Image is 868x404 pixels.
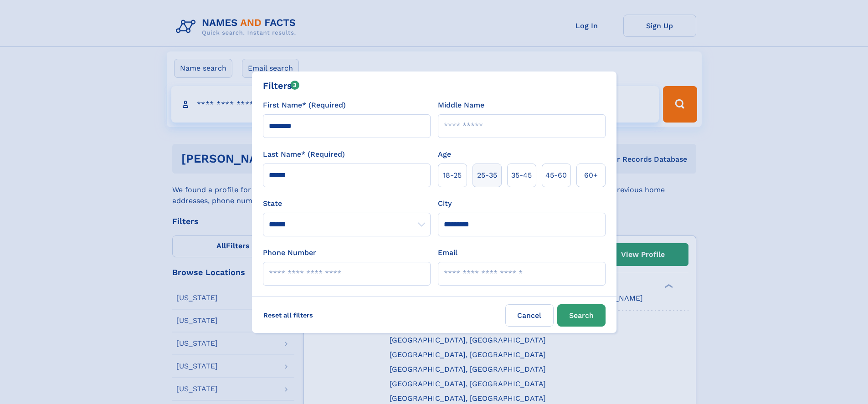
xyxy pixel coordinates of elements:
span: 35‑45 [511,170,532,181]
label: Cancel [505,304,554,327]
label: State [263,198,431,209]
label: First Name* (Required) [263,100,346,111]
span: 18‑25 [443,170,462,181]
span: 25‑35 [477,170,497,181]
label: Email [438,247,457,258]
div: Filters [263,79,300,92]
label: Middle Name [438,100,484,111]
label: Reset all filters [257,304,319,326]
label: City [438,198,452,209]
label: Phone Number [263,247,316,258]
span: 45‑60 [545,170,567,181]
span: 60+ [584,170,598,181]
button: Search [557,304,606,327]
label: Last Name* (Required) [263,149,345,160]
label: Age [438,149,451,160]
